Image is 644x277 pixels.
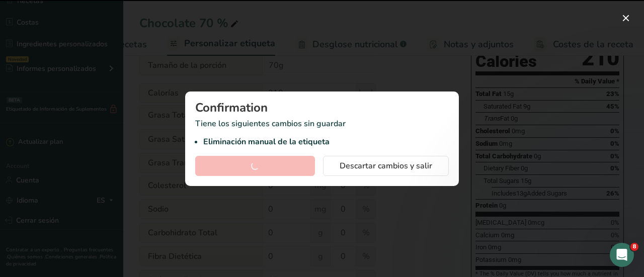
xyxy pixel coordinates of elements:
[203,136,449,148] li: Eliminación manual de la etiqueta
[340,160,432,172] span: Descartar cambios y salir
[195,102,449,114] div: Confirmation
[323,156,449,176] button: Descartar cambios y salir
[195,118,449,148] p: Tiene los siguientes cambios sin guardar
[610,243,634,267] iframe: Intercom live chat
[630,243,638,251] span: 8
